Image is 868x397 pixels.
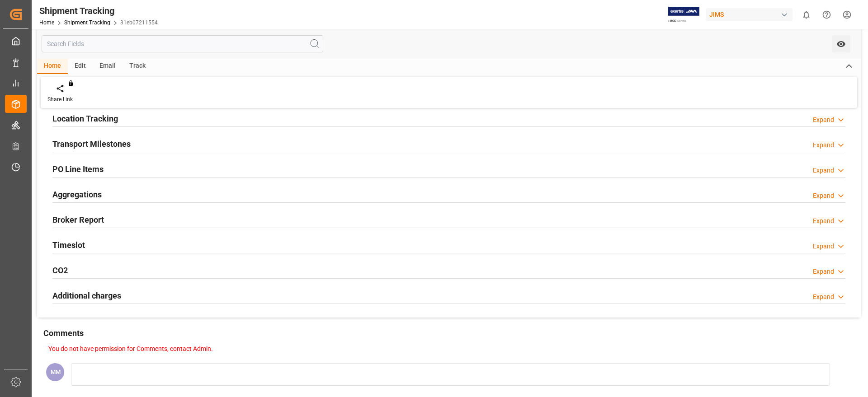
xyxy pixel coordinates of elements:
div: JIMS [706,8,793,21]
div: Email [93,59,123,74]
h2: Location Tracking [52,112,118,125]
a: Home [39,19,54,26]
div: Edit [68,59,93,74]
h2: Broker Report [52,214,104,226]
h2: Additional charges [52,290,121,302]
h2: CO2 [52,264,68,276]
div: Expand [813,140,834,150]
div: Expand [813,216,834,226]
div: Expand [813,191,834,201]
p: You do not have permission for Comments, contact Admin. [48,344,847,354]
div: Expand [813,292,834,302]
h2: Timeslot [52,239,85,251]
div: Expand [813,166,834,175]
div: Home [37,59,68,74]
button: Help Center [816,5,837,25]
div: Expand [813,267,834,276]
div: Shipment Tracking [39,4,158,18]
h2: PO Line Items [52,163,104,175]
button: JIMS [706,6,796,23]
h2: Aggregations [52,188,102,201]
input: Search Fields [42,35,323,52]
div: Expand [813,115,834,125]
button: show 0 new notifications [796,5,816,25]
h2: Comments [43,327,84,339]
h2: Transport Milestones [52,138,131,150]
div: Track [123,59,152,74]
img: Exertis%20JAM%20-%20Email%20Logo.jpg_1722504956.jpg [668,7,699,23]
button: open menu [832,35,850,52]
a: Shipment Tracking [64,19,110,26]
div: Expand [813,242,834,251]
